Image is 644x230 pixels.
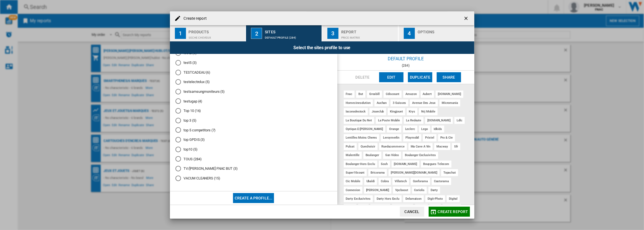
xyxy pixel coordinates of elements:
div: avenue des jeux [410,99,438,106]
div: orchestra [443,204,461,211]
md-radio-button: top10 (5) [175,147,332,152]
md-radio-button: testelectrolux (5) [175,79,332,85]
button: Share [437,72,461,82]
div: la boutique du net [344,117,374,124]
div: boulanger [363,152,381,159]
div: pulsat [344,143,357,150]
div: conforama [411,178,430,185]
div: [PERSON_NAME][DOMAIN_NAME] [389,169,439,176]
div: digital [447,195,460,202]
div: lentilles moins cheres [344,134,379,141]
div: la poste mobile [376,117,402,124]
div: cic mobile [344,178,363,185]
md-radio-button: TOUS (284) [175,156,332,162]
div: Seche cheveux [189,33,243,39]
button: 3 Report Price Matrix [322,25,399,41]
div: amazon [403,91,419,97]
div: mda [358,204,369,211]
div: playmobil [403,134,421,141]
div: leclerc [403,126,417,132]
div: boulanger exclusivites [403,152,438,159]
div: kingjouet [388,108,405,115]
md-radio-button: TV/DARTY FNAC BUT (3) [175,166,332,171]
div: Products [189,27,243,33]
div: ma cave a vin [408,143,433,150]
button: Create a profile... [233,193,274,203]
button: 1 Products Seche cheveux [170,25,246,41]
div: la redoute [404,117,423,124]
div: Report [341,27,396,33]
div: 4 [404,28,415,39]
div: sosh [379,161,390,167]
md-radio-button: top 5 competitors (7) [175,127,332,133]
div: grosbill [367,91,382,97]
div: orange [387,126,401,132]
div: 3 [327,28,338,39]
md-radio-button: test5 (3) [175,60,332,66]
md-radio-button: VACUM CLEANERS (15) [175,176,332,181]
div: homecinesolution [344,99,373,106]
md-radio-button: test2 (5) [175,51,332,56]
div: extra [430,204,441,211]
div: electrodepot [392,204,413,211]
div: [PERSON_NAME] [364,187,392,194]
div: super10count [344,169,367,176]
div: boulanger hors exclu [344,161,377,167]
div: leroymerlin [381,134,402,141]
button: Edit [379,72,404,82]
div: quechoisir [358,143,377,150]
span: Create report [438,209,468,214]
div: connexion [344,187,362,194]
md-radio-button: testugap (4) [175,99,332,104]
div: lego [419,126,430,132]
div: digit-photo [425,195,445,202]
div: coriolis [412,187,427,194]
md-radio-button: top GPDIS (3) [175,137,332,142]
div: Default profile (284) [265,33,319,39]
div: krys [407,108,418,115]
div: [DOMAIN_NAME] [436,91,463,97]
h4: Create report [181,16,207,21]
div: rueducommerce [379,143,407,150]
div: bricorama [368,169,387,176]
div: Options [418,27,472,33]
div: cdiscount [384,91,402,97]
div: Price Matrix [341,33,396,39]
md-radio-button: testsamsungmoniteurs (5) [175,89,332,94]
ng-md-icon: getI18NText('BUTTONS.CLOSE_DIALOG') [463,16,470,22]
div: optique.e-[PERSON_NAME] [344,126,386,132]
div: fnac [344,91,355,97]
div: bouygues telecom [421,161,451,167]
div: (284) [337,64,474,67]
div: [DOMAIN_NAME] [392,161,419,167]
div: iaconodestock [344,108,368,115]
div: cobra [379,178,391,185]
div: darty exclusivites [344,195,373,202]
div: auchan [374,99,389,106]
div: Sites [265,27,319,33]
div: pro & cie [438,134,455,141]
div: micromania [439,99,460,106]
md-radio-button: Top 10 (16) [175,108,332,114]
button: getI18NText('BUTTONS.CLOSE_DIALOG') [461,13,472,24]
div: sfr [452,143,461,150]
div: ubaldi [364,178,377,185]
button: Delete [350,72,375,82]
div: nrj mobile [419,108,438,115]
div: vpcboost [393,187,410,194]
div: digixo [344,204,356,211]
button: Create report [429,207,470,217]
button: 2 Sites Default profile (284) [246,25,322,41]
div: but [356,91,365,97]
div: 3 suisses [390,99,408,106]
button: Duplicate [408,72,432,82]
div: darty hors exclu [374,195,402,202]
div: delamaison [403,195,424,202]
div: joueclub [369,108,386,115]
div: 1 [175,28,186,39]
div: malentille [344,152,362,159]
div: darty [428,187,440,194]
md-radio-button: top 3 (5) [175,118,332,123]
div: villatech [392,178,409,185]
div: [DOMAIN_NAME] [425,117,453,124]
